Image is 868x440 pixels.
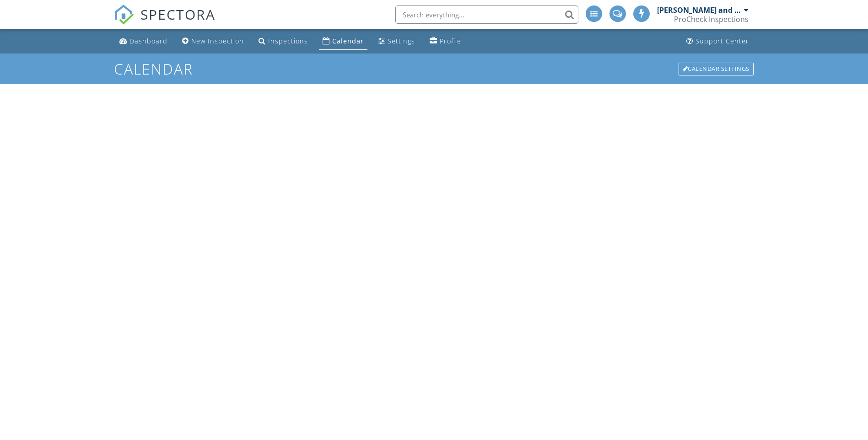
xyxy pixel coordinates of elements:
[140,5,216,24] span: SPECTORA
[255,33,312,50] a: Inspections
[332,37,364,45] div: Calendar
[191,37,244,45] div: New Inspection
[683,33,753,50] a: Support Center
[114,12,216,32] a: SPECTORA
[114,61,755,77] h1: Calendar
[114,5,134,25] img: The Best Home Inspection Software - Spectora
[375,33,419,50] a: Settings
[319,33,367,50] a: Calendar
[178,33,248,50] a: New Inspection
[674,15,749,24] div: ProCheck Inspections
[116,33,171,50] a: Dashboard
[440,37,461,45] div: Profile
[395,5,578,24] input: Search everything...
[695,37,749,45] div: Support Center
[678,62,755,76] a: Calendar Settings
[657,5,742,15] div: [PERSON_NAME] and [PERSON_NAME]
[426,33,465,50] a: Profile
[388,37,415,45] div: Settings
[268,37,308,45] div: Inspections
[129,37,167,45] div: Dashboard
[679,63,754,75] div: Calendar Settings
